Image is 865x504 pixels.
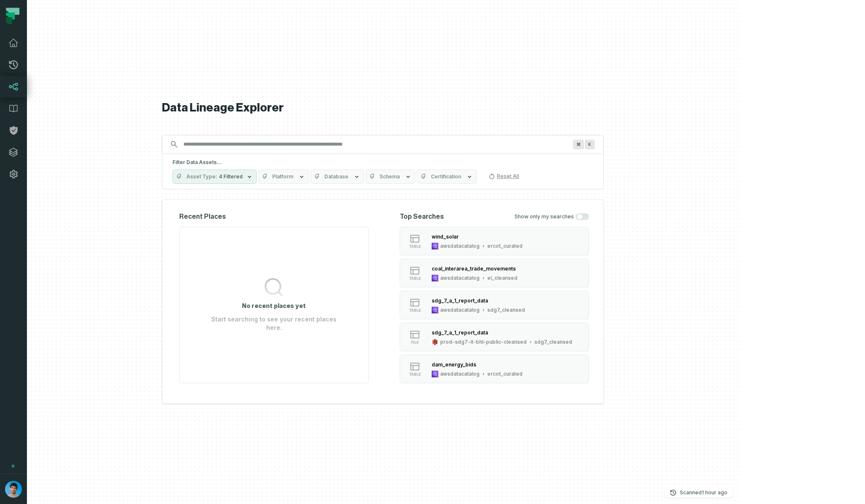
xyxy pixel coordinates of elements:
[5,481,22,498] img: avatar of Omri Ildis
[680,488,727,497] p: Scanned
[573,140,584,149] span: Press ⌘ + K to focus the search bar
[585,140,595,149] span: Press ⌘ + K to focus the search bar
[9,462,17,470] div: Tooltip anchor
[162,101,604,115] h1: Data Lineage Explorer
[665,488,732,498] button: Scanned[DATE] 4:01:40 PM
[702,489,727,496] relative-time: Sep 24, 2025, 4:01 PM GMT+3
